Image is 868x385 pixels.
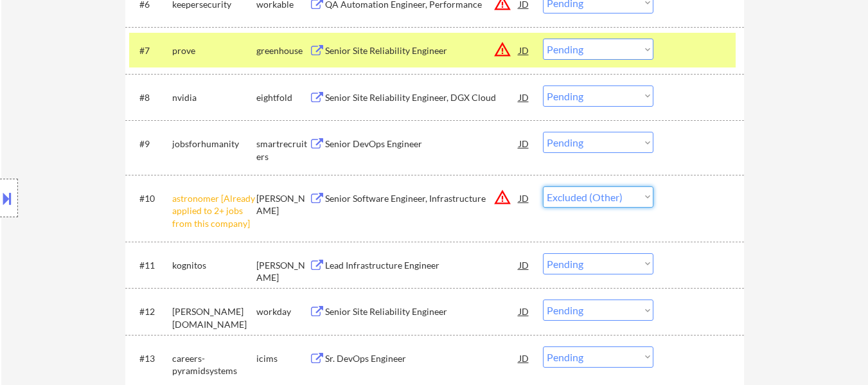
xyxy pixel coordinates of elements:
[256,138,309,163] div: smartrecruiters
[256,44,309,57] div: greenhouse
[325,44,519,57] div: Senior Site Reliability Engineer
[172,352,256,377] div: careers-pyramidsystems
[256,259,309,284] div: [PERSON_NAME]
[139,44,162,57] div: #7
[518,300,531,323] div: JD
[256,305,309,318] div: workday
[518,186,531,210] div: JD
[325,352,519,365] div: Sr. DevOps Engineer
[172,44,256,57] div: prove
[256,192,309,217] div: [PERSON_NAME]
[518,85,531,109] div: JD
[172,305,256,330] div: [PERSON_NAME][DOMAIN_NAME]
[518,346,531,370] div: JD
[139,352,162,365] div: #13
[518,132,531,155] div: JD
[325,192,519,205] div: Senior Software Engineer, Infrastructure
[325,259,519,272] div: Lead Infrastructure Engineer
[518,253,531,276] div: JD
[325,305,519,318] div: Senior Site Reliability Engineer
[325,138,519,150] div: Senior DevOps Engineer
[493,188,511,206] button: warning_amber
[325,91,519,104] div: Senior Site Reliability Engineer, DGX Cloud
[256,352,309,365] div: icims
[256,91,309,104] div: eightfold
[518,39,531,62] div: JD
[493,40,511,58] button: warning_amber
